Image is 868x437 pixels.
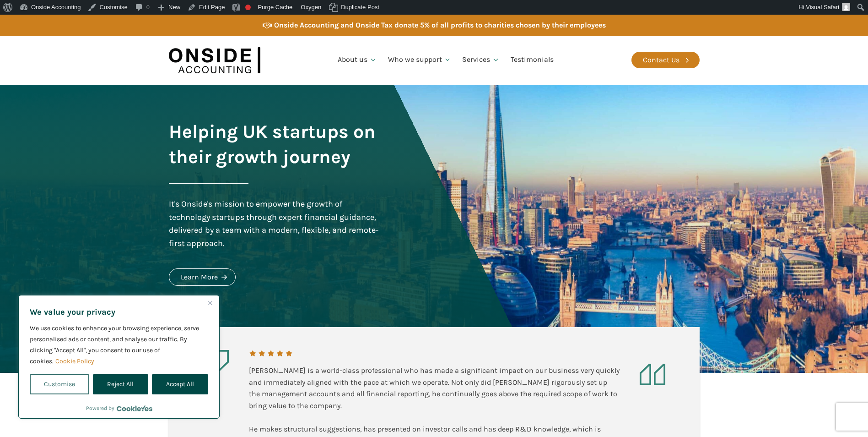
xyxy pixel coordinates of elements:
[245,5,251,10] div: Focus keyphrase not set
[169,43,260,78] img: Onside Accounting
[643,54,679,66] div: Contact Us
[169,119,381,169] h1: Helping UK startups on their growth journey
[205,297,216,308] button: Close
[181,271,218,283] div: Learn More
[806,4,839,11] span: Visual Safari
[457,44,505,76] a: Services
[117,405,152,411] a: Visit CookieYes website
[86,404,152,413] div: Powered by
[169,197,381,250] div: It's Onside's mission to empower the growth of technology startups through expert financial guida...
[332,44,383,76] a: About us
[93,374,148,394] button: Reject All
[30,323,208,367] p: We use cookies to enhance your browsing experience, serve personalised ads or content, and analys...
[505,44,559,76] a: Testimonials
[169,268,236,286] a: Learn More
[631,52,700,68] a: Contact Us
[152,374,208,394] button: Accept All
[30,306,208,317] p: We value your privacy
[383,44,457,76] a: Who we support
[30,374,89,394] button: Customise
[208,301,212,305] img: Close
[18,295,220,419] div: We value your privacy
[55,357,95,366] a: Cookie Policy
[274,19,606,31] div: Onside Accounting and Onside Tax donate 5% of all profits to charities chosen by their employees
